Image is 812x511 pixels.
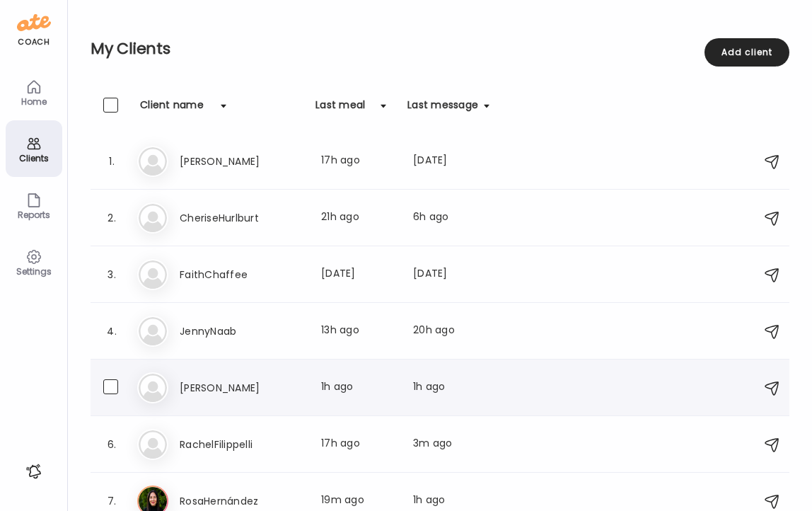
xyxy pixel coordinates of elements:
[704,38,789,67] div: Add client
[413,436,489,453] div: 3m ago
[180,436,304,453] h3: RachelFilippelli
[180,493,304,510] h3: RosaHernández
[8,267,59,276] div: Settings
[413,209,489,226] div: 6h ago
[103,493,120,510] div: 7.
[413,323,489,340] div: 20h ago
[103,153,120,170] div: 1.
[17,11,51,34] img: ate
[413,493,489,510] div: 1h ago
[103,436,120,453] div: 6.
[321,493,396,510] div: 19m ago
[140,98,204,120] div: Client name
[180,323,304,340] h3: JennyNaab
[180,209,304,226] h3: CheriseHurlburt
[321,153,396,170] div: 17h ago
[413,153,489,170] div: [DATE]
[321,209,396,226] div: 21h ago
[8,97,59,106] div: Home
[180,153,304,170] h3: [PERSON_NAME]
[180,379,304,396] h3: [PERSON_NAME]
[413,266,489,283] div: [DATE]
[413,379,489,396] div: 1h ago
[18,36,50,48] div: coach
[321,266,396,283] div: [DATE]
[321,379,396,396] div: 1h ago
[315,98,365,120] div: Last meal
[103,323,120,340] div: 4.
[180,266,304,283] h3: FaithChaffee
[321,323,396,340] div: 13h ago
[407,98,478,120] div: Last message
[8,154,59,163] div: Clients
[91,38,789,59] h2: My Clients
[8,210,59,219] div: Reports
[103,209,120,226] div: 2.
[103,266,120,283] div: 3.
[321,436,396,453] div: 17h ago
